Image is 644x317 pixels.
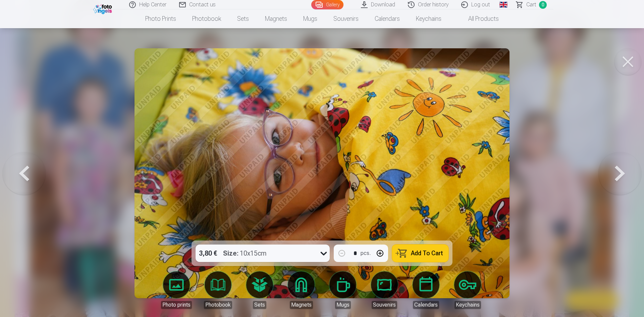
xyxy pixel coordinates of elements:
a: Keychains [449,271,486,309]
a: Calendars [367,9,408,28]
span: Сart [526,1,536,9]
a: Photo prints [158,271,195,309]
a: Souvenirs [325,9,367,28]
span: Add To Cart [411,250,443,256]
div: Keychains [454,301,481,309]
div: pcs. [361,249,371,257]
div: 3,80 € [196,245,220,262]
a: Souvenirs [366,271,403,309]
div: Magnets [290,301,313,309]
button: Add To Cart [392,245,448,262]
div: Calendars [413,301,439,309]
a: Magnets [257,9,295,28]
a: Photobook [199,271,237,309]
a: Magnets [282,271,320,309]
div: Sets [253,301,266,309]
strong: Size : [223,249,238,258]
div: 10x15cm [223,245,267,262]
img: /fa2 [93,3,114,14]
a: Mugs [324,271,362,309]
a: Keychains [408,9,449,28]
a: All products [449,9,507,28]
a: Mugs [295,9,325,28]
div: Mugs [335,301,351,309]
a: Sets [241,271,278,309]
div: Photobook [204,301,232,309]
a: Photobook [184,9,229,28]
div: Photo prints [161,301,192,309]
div: Souvenirs [372,301,397,309]
span: 0 [539,1,547,9]
a: Photo prints [137,9,184,28]
a: Calendars [407,271,445,309]
a: Sets [229,9,257,28]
